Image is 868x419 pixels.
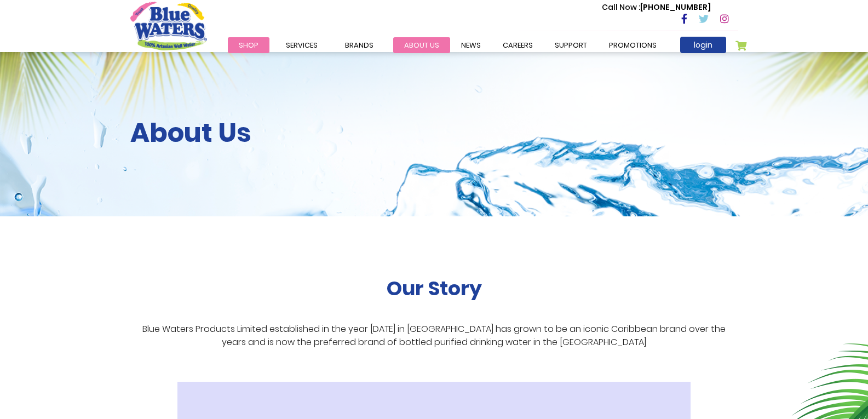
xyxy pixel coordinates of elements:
a: careers [492,37,544,53]
span: Shop [239,40,258,50]
p: [PHONE_NUMBER] [602,2,711,13]
a: about us [393,37,450,53]
span: Call Now : [602,2,640,13]
a: login [680,37,726,53]
h2: About Us [130,117,738,149]
span: Brands [345,40,373,50]
span: Services [286,40,318,50]
a: Promotions [598,37,668,53]
a: store logo [130,2,207,50]
h2: Our Story [387,277,482,300]
p: Blue Waters Products Limited established in the year [DATE] in [GEOGRAPHIC_DATA] has grown to be ... [130,323,738,349]
a: support [544,37,598,53]
a: News [450,37,492,53]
